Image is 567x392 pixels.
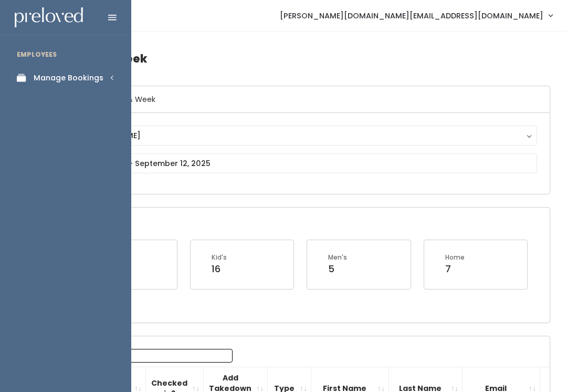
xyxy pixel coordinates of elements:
input: September 6 - September 12, 2025 [67,153,537,173]
div: 5 [328,262,347,276]
div: Men's [328,253,347,262]
div: Kid's [212,253,227,262]
div: 7 [445,262,465,276]
input: Search: [99,349,233,363]
span: [PERSON_NAME][DOMAIN_NAME][EMAIL_ADDRESS][DOMAIN_NAME] [280,10,543,22]
h6: Select Location & Week [54,86,550,113]
div: Home [445,253,465,262]
img: preloved logo [15,7,83,28]
h4: Booths by Week [54,44,550,73]
div: Manage Bookings [34,73,103,84]
div: [PERSON_NAME] [77,130,527,141]
label: Search: [60,349,233,363]
button: [PERSON_NAME] [67,126,537,146]
a: [PERSON_NAME][DOMAIN_NAME][EMAIL_ADDRESS][DOMAIN_NAME] [269,4,563,27]
div: 16 [212,262,227,276]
